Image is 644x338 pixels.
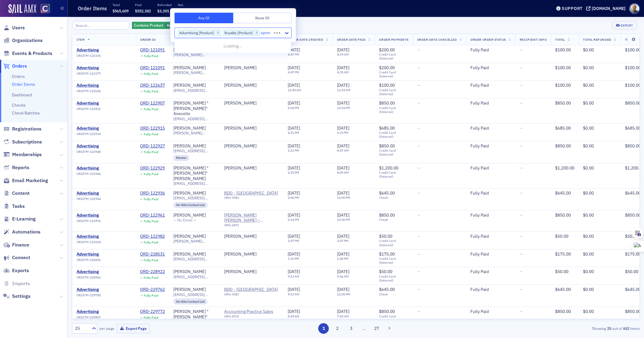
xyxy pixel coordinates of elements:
a: Check Batches [12,110,40,116]
a: Checks [12,102,26,108]
span: Settings [12,293,31,300]
a: Tasks [3,203,25,210]
a: Memberships [3,151,42,158]
a: Settings [3,293,31,300]
div: Advertising [Product] [178,29,215,37]
span: Users [12,24,25,31]
a: Orders [3,63,27,69]
img: SailAMX [8,4,36,14]
span: Exports [12,267,29,274]
div: Remove Advertising [Product] [215,29,221,37]
div: Loading... [175,40,291,52]
span: Reports [12,164,29,171]
a: Order Items [12,82,35,87]
span: Email Marketing [12,177,48,184]
a: Organizations [3,37,43,44]
a: Dashboard [12,92,32,98]
a: E-Learning [3,216,36,222]
span: Tasks [12,203,25,210]
span: Connect [12,254,30,261]
span: Imports [12,280,30,287]
a: Connect [3,254,30,261]
button: Any Of [175,13,233,23]
a: Reports [3,164,29,171]
a: Exports [3,267,29,274]
a: Orders [12,74,25,79]
a: Events & Products [3,50,52,57]
div: Royalty [Product] [223,29,253,37]
a: Subscriptions [3,139,42,145]
img: SailAMX [41,4,50,13]
span: E-Learning [12,216,36,222]
a: Finance [3,242,29,248]
span: Memberships [12,151,42,158]
span: Finance [12,242,29,248]
span: Subscriptions [12,139,42,145]
span: Orders [12,63,27,69]
span: Automations [12,229,41,235]
a: Users [3,24,25,31]
div: Remove Royalty [Product] [253,29,260,37]
span: Events & Products [12,50,52,57]
span: Organizations [12,37,43,44]
a: Content [3,190,30,197]
span: Registrations [12,126,41,132]
a: Imports [3,280,30,287]
a: View Homepage [36,4,50,14]
a: Email Marketing [3,177,48,184]
span: Content [12,190,30,197]
a: Automations [3,229,41,235]
button: None Of [233,13,292,23]
a: Registrations [3,126,41,132]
